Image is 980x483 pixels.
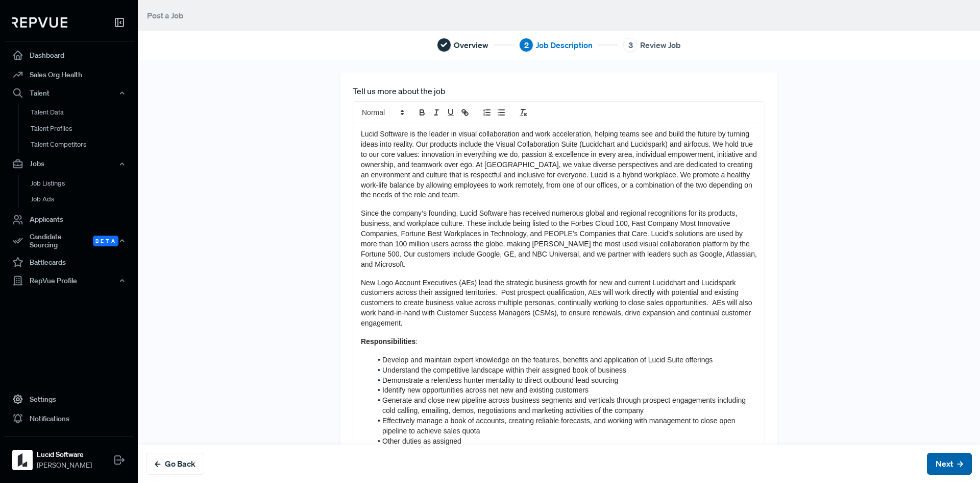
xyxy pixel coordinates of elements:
span: Effectively manage a book of accounts, creating reliable forecasts, and working with management t... [382,417,737,435]
span: Demonstrate a relentless hunter mentality to direct outbound lead sourcing [382,376,618,384]
strong: Responsibilities [361,337,415,346]
a: Notifications [4,409,134,428]
span: Generate and close new pipeline across business segments and verticals through prospect engagemen... [382,396,748,415]
span: Overview [454,39,488,51]
span: Since the company’s founding, Lucid Software has received numerous global and regional recognitio... [361,209,759,268]
button: link [458,106,472,119]
button: Talent [4,84,134,102]
img: Lucid Software [14,452,31,468]
a: Job Listings [18,175,148,192]
span: Job Description [536,39,593,51]
span: Develop and maintain expert knowledge on the features, benefits and application of Lucid Suite of... [382,356,713,364]
button: list: bullet [494,106,508,119]
a: Sales Org Health [4,65,134,84]
span: [PERSON_NAME] [37,460,92,471]
a: Battlecards [4,252,134,272]
button: list: ordered [480,106,494,119]
button: bold [415,106,429,119]
span: Lucid Software is the leader in visual collaboration and work acceleration, helping teams see and... [361,130,759,199]
div: Candidate Sourcing [4,229,134,253]
a: Job Ads [18,191,148,208]
span: Other duties as assigned [382,437,461,445]
label: Tell us more about the job [353,85,446,97]
span: Beta [93,236,118,246]
strong: Lucid Software [37,449,92,460]
a: Talent Data [18,104,148,121]
span: : [415,337,418,346]
div: 3 [623,38,638,52]
button: italic [429,106,444,119]
button: Go Back [146,453,204,475]
button: clean [516,106,530,119]
span: Review Job [640,39,681,51]
button: RepVue Profile [4,272,134,289]
a: Talent Profiles [18,121,148,137]
a: Settings [4,389,134,409]
div: 2 [519,38,533,52]
span: Understand the competitive landscape within their assigned book of business [382,366,626,374]
button: underline [444,106,458,119]
button: Jobs [4,155,134,173]
button: Next [927,453,972,475]
button: Candidate Sourcing Beta [4,229,134,253]
a: Dashboard [4,45,134,65]
a: Lucid SoftwareLucid Software[PERSON_NAME] [4,436,134,475]
a: Talent Competitors [18,136,148,153]
img: RepVue [12,17,67,28]
span: New Logo Account Executives (AEs) lead the strategic business growth for new and current Lucidcha... [361,279,754,328]
span: Post a Job [147,10,184,20]
span: Identify new opportunities across net new and existing customers [382,386,589,394]
a: Applicants [4,210,134,229]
